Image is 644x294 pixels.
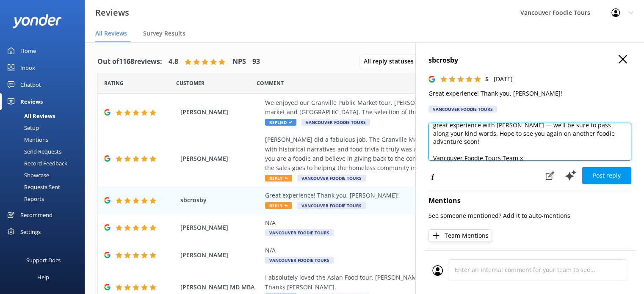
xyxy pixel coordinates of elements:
[169,56,178,67] h4: 4.8
[20,206,53,223] div: Recommend
[485,75,489,83] span: 5
[20,59,35,76] div: Inbox
[180,154,261,163] span: [PERSON_NAME]
[5,146,85,157] a: Send Requests
[180,107,261,117] span: [PERSON_NAME]
[180,250,261,260] span: [PERSON_NAME]
[176,79,205,87] span: Date
[180,283,261,292] span: [PERSON_NAME] MD MBA
[428,106,497,113] div: Vancouver Foodie Tours
[494,74,513,84] p: [DATE]
[232,56,246,67] h4: NPS
[428,89,631,98] p: Great experience! Thank you, [PERSON_NAME]!
[265,191,574,200] div: Great experience! Thank you, [PERSON_NAME]!
[104,79,124,87] span: Date
[364,57,419,66] span: All reply statuses
[5,169,85,181] a: Showcase
[265,98,574,117] div: We enjoyed our Granville Public Market tour. [PERSON_NAME] did a great job of explaining the hist...
[5,110,55,122] div: All Reviews
[265,218,574,228] div: N/A
[252,56,260,67] h4: 93
[180,195,261,205] span: sbcrosby
[5,134,48,146] div: Mentions
[428,211,631,220] p: See someone mentioned? Add it to auto-mentions
[20,223,41,240] div: Settings
[143,29,185,38] span: Survey Results
[20,42,36,59] div: Home
[5,193,85,205] a: Reports
[37,269,49,286] div: Help
[265,257,334,264] span: Vancouver Foodie Tours
[5,134,85,146] a: Mentions
[297,202,366,209] span: Vancouver Foodie Tours
[428,229,492,242] button: Team Mentions
[5,181,85,193] a: Requests Sent
[265,246,574,255] div: N/A
[5,169,49,181] div: Showcase
[301,119,370,126] span: Vancouver Foodie Tours
[5,122,85,134] a: Setup
[5,146,61,157] div: Send Requests
[265,229,334,236] span: Vancouver Foodie Tours
[5,110,85,122] a: All Reviews
[13,14,61,28] img: yonder-white-logo.png
[97,56,162,67] h4: Out of 1168 reviews:
[95,29,127,38] span: All Reviews
[619,55,627,64] button: Close
[5,157,85,169] a: Record Feedback
[265,175,292,181] span: Reply
[428,55,631,66] h4: sbcrosby
[582,167,631,184] button: Post reply
[5,122,39,134] div: Setup
[297,175,366,181] span: Vancouver Foodie Tours
[265,119,296,126] span: Replied
[265,202,292,209] span: Reply
[20,93,43,110] div: Reviews
[26,252,61,269] div: Support Docs
[265,273,574,292] div: I absolutely loved the Asian Food tour. [PERSON_NAME] was amazing. Very knowledgeable and great f...
[5,157,67,169] div: Record Feedback
[428,123,631,161] textarea: Hi there, thank you for sharing your review! We’re so glad you had a great experience with [PERSO...
[180,223,261,232] span: [PERSON_NAME]
[265,135,574,173] div: [PERSON_NAME] did a fabulous job. The Granville Market tour highlighted so many different cuisine...
[5,193,44,205] div: Reports
[257,79,284,87] span: Question
[5,181,60,193] div: Requests Sent
[428,195,631,206] h4: Mentions
[432,265,443,276] img: user_profile.svg
[95,6,129,19] h3: Reviews
[20,76,41,93] div: Chatbot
